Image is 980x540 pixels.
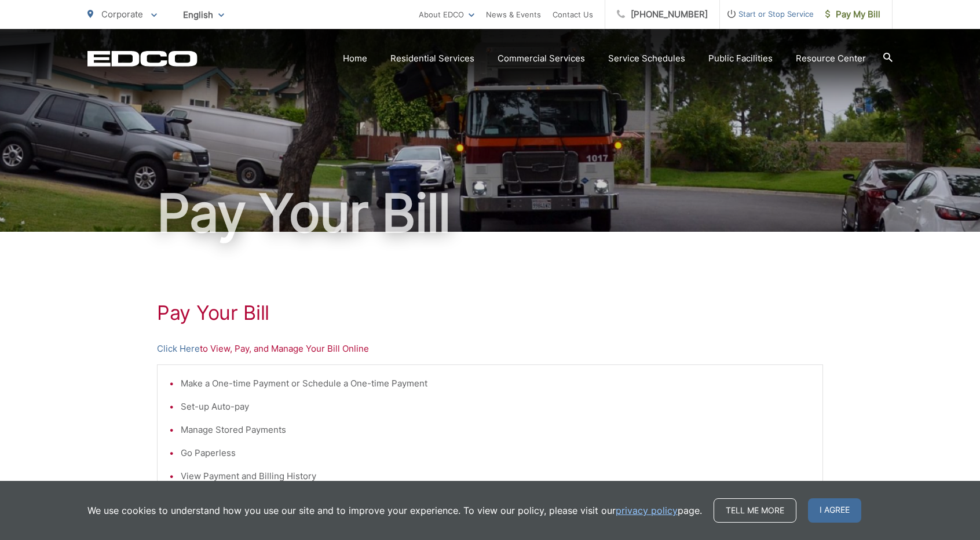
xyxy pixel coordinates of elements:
li: Manage Stored Payments [181,423,811,437]
a: Service Schedules [608,52,685,65]
a: EDCD logo. Return to the homepage. [87,50,198,67]
h1: Pay Your Bill [157,301,823,324]
span: English [174,5,233,25]
li: Make a One-time Payment or Schedule a One-time Payment [181,377,811,391]
span: Corporate [101,9,143,20]
span: Pay My Bill [825,8,880,21]
li: Set-up Auto-pay [181,400,811,414]
p: We use cookies to understand how you use our site and to improve your experience. To view our pol... [87,503,702,517]
li: Go Paperless [181,446,811,460]
a: Home [343,52,367,65]
a: About EDCO [419,8,474,21]
p: to View, Pay, and Manage Your Bill Online [157,342,823,356]
a: Resource Center [796,52,866,65]
a: Public Facilities [708,52,773,65]
a: Contact Us [553,8,593,21]
a: Commercial Services [498,52,585,65]
a: Tell me more [714,498,796,523]
a: privacy policy [616,503,678,517]
h1: Pay Your Bill [87,184,893,242]
a: Residential Services [390,52,474,65]
a: Click Here [157,342,200,356]
a: News & Events [486,8,541,21]
li: View Payment and Billing History [181,469,811,483]
span: I agree [808,498,861,523]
